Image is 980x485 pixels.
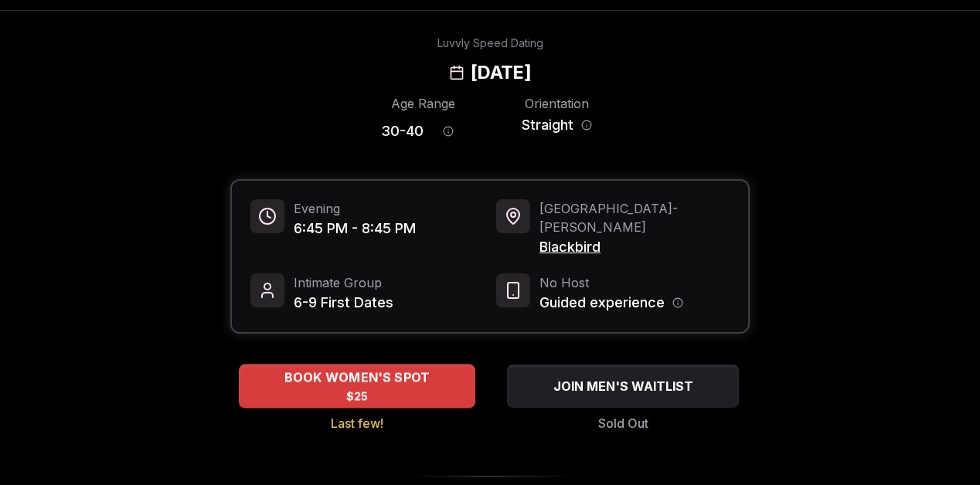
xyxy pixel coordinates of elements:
[346,388,369,404] span: $25
[539,273,683,292] span: No Host
[507,365,739,408] button: JOIN MEN'S WAITLIST - Sold Out
[539,199,730,236] span: [GEOGRAPHIC_DATA] - [PERSON_NAME]
[331,414,383,432] span: Last few!
[522,114,573,136] span: Straight
[281,368,434,387] span: BOOK WOMEN'S SPOT
[294,218,416,239] span: 6:45 PM - 8:45 PM
[539,236,730,258] span: Blackbird
[381,120,424,142] span: 30 - 40
[672,297,683,308] button: Host information
[381,94,465,113] div: Age Range
[294,199,416,218] span: Evening
[437,36,543,51] div: Luvvly Speed Dating
[515,94,599,113] div: Orientation
[431,114,465,148] button: Age range information
[239,364,475,408] button: BOOK WOMEN'S SPOT - Last few!
[581,120,592,131] button: Orientation information
[550,377,696,395] span: JOIN MEN'S WAITLIST
[294,273,393,292] span: Intimate Group
[471,60,531,85] h2: [DATE]
[539,292,665,314] span: Guided experience
[294,292,393,314] span: 6-9 First Dates
[598,414,648,432] span: Sold Out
